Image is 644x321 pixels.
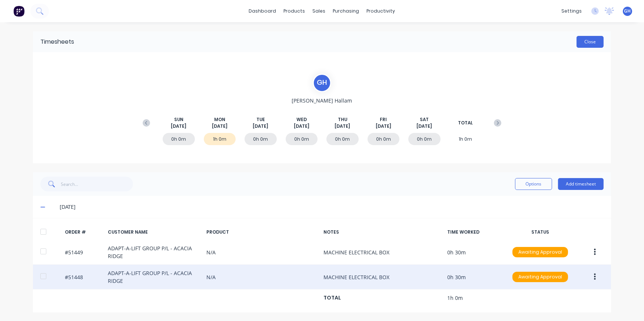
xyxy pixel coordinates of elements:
a: dashboard [245,6,280,17]
span: [DATE] [171,123,186,130]
div: CUSTOMER NAME [108,229,200,235]
div: 0h 0m [286,133,318,145]
div: 0h 0m [245,133,277,145]
span: TOTAL [458,120,473,126]
div: Timesheets [40,37,74,46]
div: NOTES [323,229,441,235]
div: 0h 0m [368,133,400,145]
div: 1h 0m [204,133,236,145]
div: products [280,6,309,17]
button: Options [515,178,552,190]
div: PRODUCT [206,229,318,235]
div: settings [558,6,585,17]
div: Awaiting Approval [512,247,568,257]
div: STATUS [509,229,572,235]
div: purchasing [329,6,363,17]
button: Close [577,36,604,48]
div: [DATE] [60,203,604,211]
span: [DATE] [335,123,350,130]
div: sales [309,6,329,17]
div: productivity [363,6,399,17]
span: FRI [380,116,387,123]
div: Awaiting Approval [512,272,568,282]
span: WED [296,116,307,123]
div: 0h 0m [163,133,195,145]
img: Factory [13,6,24,17]
span: TUE [256,116,265,123]
span: [PERSON_NAME] Hallam [292,97,352,104]
div: G H [313,74,331,92]
button: Awaiting Approval [512,247,568,258]
span: [DATE] [294,123,309,130]
span: MON [214,116,225,123]
div: 0h 0m [326,133,359,145]
span: [DATE] [253,123,268,130]
input: Search... [61,177,133,191]
div: 1h 0m [449,133,482,145]
span: [DATE] [376,123,391,130]
span: [DATE] [416,123,432,130]
span: GH [624,8,631,14]
button: Awaiting Approval [512,271,568,282]
span: [DATE] [212,123,228,130]
span: SAT [420,116,429,123]
div: TIME WORKED [447,229,503,235]
button: Add timesheet [558,178,604,190]
span: THU [338,116,347,123]
div: 0h 0m [408,133,441,145]
span: SUN [174,116,183,123]
div: ORDER # [65,229,102,235]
